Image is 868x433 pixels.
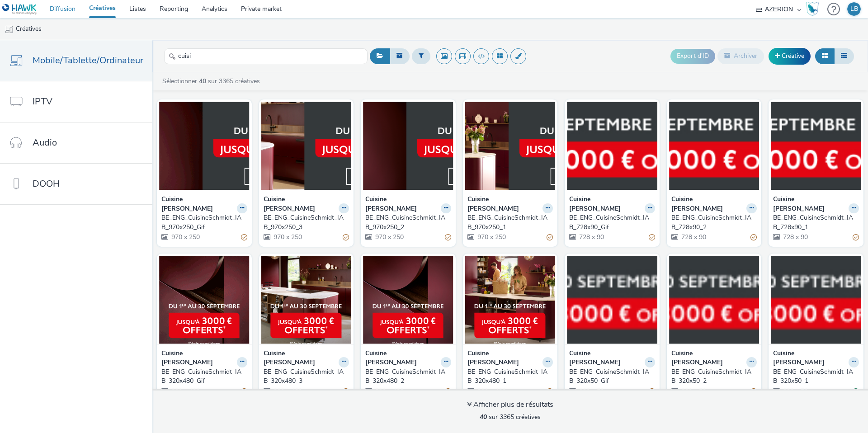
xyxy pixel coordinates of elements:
[569,213,651,232] div: BE_ENG_CuisineSchmidt_IAB_728x90_Gif
[769,48,811,64] a: Créative
[782,387,808,395] span: 320 x 50
[445,233,451,242] div: Partiellement valide
[669,102,759,190] img: BE_ENG_CuisineSchmidt_IAB_728x90_2 visual
[771,256,861,344] img: BE_ENG_CuisineSchmidt_IAB_320x50_1 visual
[241,233,247,242] div: Partiellement valide
[815,48,835,64] button: Grille
[569,195,642,213] strong: Cuisine [PERSON_NAME]
[853,233,859,242] div: Partiellement valide
[343,233,349,242] div: Partiellement valide
[578,387,604,395] span: 320 x 50
[199,77,206,85] strong: 40
[161,213,244,232] div: BE_ENG_CuisineSchmidt_IAB_970x250_Gif
[671,367,754,386] div: BE_ENG_CuisineSchmidt_IAB_320x50_2
[680,233,706,241] span: 728 x 90
[264,213,349,232] a: BE_ENG_CuisineSchmidt_IAB_970x250_3
[365,213,451,232] a: BE_ENG_CuisineSchmidt_IAB_970x250_2
[467,195,541,213] strong: Cuisine [PERSON_NAME]
[467,213,553,232] a: BE_ENG_CuisineSchmidt_IAB_970x250_1
[569,349,642,367] strong: Cuisine [PERSON_NAME]
[365,213,448,232] div: BE_ENG_CuisineSchmidt_IAB_970x250_2
[467,213,550,232] div: BE_ENG_CuisineSchmidt_IAB_970x250_1
[567,102,657,190] img: BE_ENG_CuisineSchmidt_IAB_728x90_Gif visual
[773,349,846,367] strong: Cuisine [PERSON_NAME]
[33,95,52,108] span: IPTV
[261,256,352,344] img: BE_ENG_CuisineSchmidt_IAB_320x480_3 visual
[363,102,453,190] img: BE_ENG_CuisineSchmidt_IAB_970x250_2 visual
[853,386,859,396] div: Valide
[750,233,757,242] div: Partiellement valide
[773,213,855,232] div: BE_ENG_CuisineSchmidt_IAB_728x90_1
[773,213,859,232] a: BE_ENG_CuisineSchmidt_IAB_728x90_1
[161,77,264,85] a: Sélectionner sur 3365 créatives
[569,367,651,386] div: BE_ENG_CuisineSchmidt_IAB_320x50_Gif
[445,386,451,396] div: Partiellement valide
[467,349,541,367] strong: Cuisine [PERSON_NAME]
[670,49,715,63] button: Export d'ID
[547,233,553,242] div: Partiellement valide
[773,195,846,213] strong: Cuisine [PERSON_NAME]
[569,367,655,386] a: BE_ENG_CuisineSchmidt_IAB_320x50_Gif
[365,349,439,367] strong: Cuisine [PERSON_NAME]
[806,2,819,16] div: Hawk Academy
[649,386,655,396] div: Partiellement valide
[161,195,235,213] strong: Cuisine [PERSON_NAME]
[159,256,250,344] img: BE_ENG_CuisineSchmidt_IAB_320x480_Gif visual
[671,213,757,232] a: BE_ENG_CuisineSchmidt_IAB_728x90_2
[170,233,200,241] span: 970 x 250
[164,48,368,64] input: Rechercher...
[671,195,745,213] strong: Cuisine [PERSON_NAME]
[834,48,854,64] button: Liste
[480,413,487,421] strong: 40
[782,233,808,241] span: 728 x 90
[264,367,346,386] div: BE_ENG_CuisineSchmidt_IAB_320x480_3
[773,367,859,386] a: BE_ENG_CuisineSchmidt_IAB_320x50_1
[363,256,453,344] img: BE_ENG_CuisineSchmidt_IAB_320x480_2 visual
[806,2,823,16] a: Hawk Academy
[365,367,448,386] div: BE_ENG_CuisineSchmidt_IAB_320x480_2
[273,387,302,395] span: 320 x 480
[273,233,302,241] span: 970 x 250
[161,349,235,367] strong: Cuisine [PERSON_NAME]
[476,387,506,395] span: 320 x 480
[467,367,550,386] div: BE_ENG_CuisineSchmidt_IAB_320x480_1
[465,102,556,190] img: BE_ENG_CuisineSchmidt_IAB_970x250_1 visual
[671,367,757,386] a: BE_ENG_CuisineSchmidt_IAB_320x50_2
[773,367,855,386] div: BE_ENG_CuisineSchmidt_IAB_320x50_1
[170,387,200,395] span: 320 x 480
[850,2,858,16] div: LB
[649,233,655,242] div: Partiellement valide
[771,102,861,190] img: BE_ENG_CuisineSchmidt_IAB_728x90_1 visual
[374,387,404,395] span: 320 x 480
[578,233,604,241] span: 728 x 90
[680,387,706,395] span: 320 x 50
[161,367,244,386] div: BE_ENG_CuisineSchmidt_IAB_320x480_Gif
[669,256,759,344] img: BE_ENG_CuisineSchmidt_IAB_320x50_2 visual
[264,213,346,232] div: BE_ENG_CuisineSchmidt_IAB_970x250_3
[750,386,757,396] div: Partiellement valide
[33,136,57,149] span: Audio
[343,386,349,396] div: Partiellement valide
[159,102,250,190] img: BE_ENG_CuisineSchmidt_IAB_970x250_Gif visual
[33,54,143,67] span: Mobile/Tablette/Ordinateur
[261,102,352,190] img: BE_ENG_CuisineSchmidt_IAB_970x250_3 visual
[264,349,337,367] strong: Cuisine [PERSON_NAME]
[569,213,655,232] a: BE_ENG_CuisineSchmidt_IAB_728x90_Gif
[33,177,60,190] span: DOOH
[547,386,553,396] div: Partiellement valide
[467,367,553,386] a: BE_ENG_CuisineSchmidt_IAB_320x480_1
[5,25,14,34] img: mobile
[567,256,657,344] img: BE_ENG_CuisineSchmidt_IAB_320x50_Gif visual
[161,367,247,386] a: BE_ENG_CuisineSchmidt_IAB_320x480_Gif
[264,367,349,386] a: BE_ENG_CuisineSchmidt_IAB_320x480_3
[717,48,764,64] button: Archiver
[241,386,247,396] div: Partiellement valide
[467,400,553,410] div: Afficher plus de résultats
[365,367,451,386] a: BE_ENG_CuisineSchmidt_IAB_320x480_2
[465,256,556,344] img: BE_ENG_CuisineSchmidt_IAB_320x480_1 visual
[671,349,745,367] strong: Cuisine [PERSON_NAME]
[671,213,754,232] div: BE_ENG_CuisineSchmidt_IAB_728x90_2
[365,195,439,213] strong: Cuisine [PERSON_NAME]
[374,233,404,241] span: 970 x 250
[161,213,247,232] a: BE_ENG_CuisineSchmidt_IAB_970x250_Gif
